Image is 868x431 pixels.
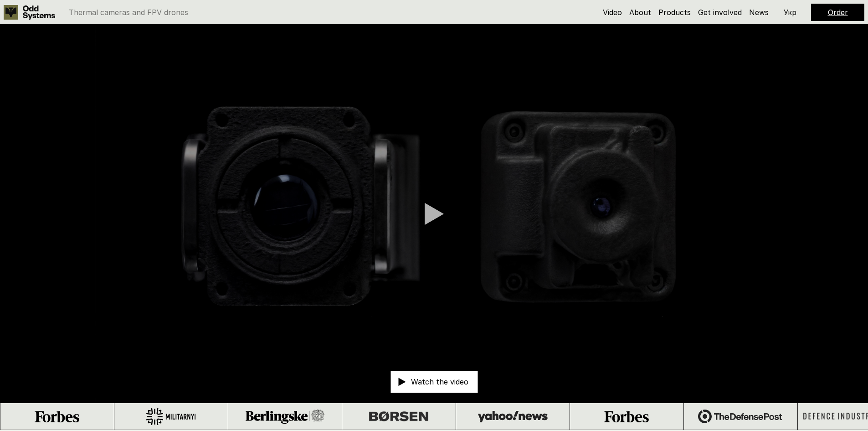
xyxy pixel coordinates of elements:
[603,8,622,17] a: Video
[828,8,848,17] a: Order
[784,9,796,16] p: Укр
[698,8,742,17] a: Get involved
[749,8,769,17] a: News
[69,9,188,16] p: Thermal cameras and FPV drones
[629,8,651,17] a: About
[658,8,691,17] a: Products
[411,378,468,385] p: Watch the video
